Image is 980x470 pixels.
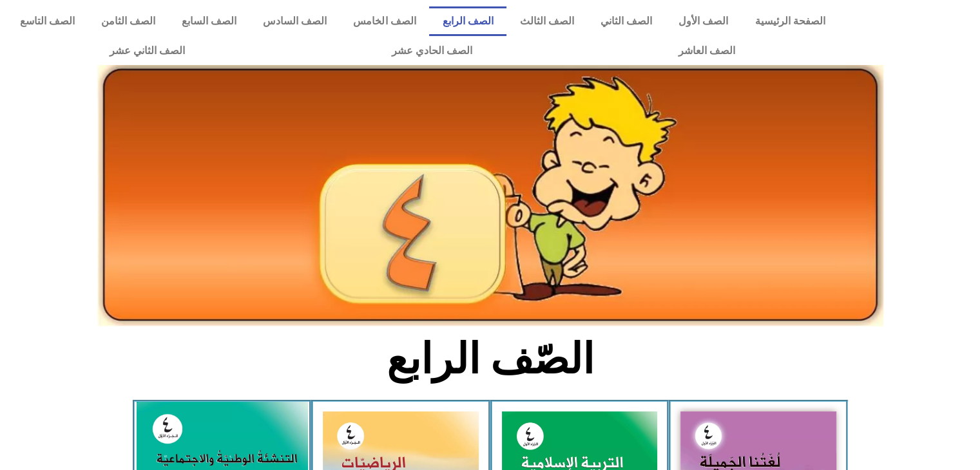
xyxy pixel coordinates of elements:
[340,6,429,36] a: الصف الخامس
[575,36,838,66] a: الصف العاشر
[742,6,838,36] a: الصفحة الرئيسية
[88,6,168,36] a: الصف الثامن
[288,36,575,66] a: الصف الحادي عشر
[6,36,288,66] a: الصف الثاني عشر
[168,6,249,36] a: الصف السابع
[6,6,88,36] a: الصف التاسع
[506,6,587,36] a: الصف الثالث
[429,6,506,36] a: الصف الرابع
[250,6,340,36] a: الصف السادس
[277,334,703,384] h2: الصّف الرابع
[666,6,742,36] a: الصف الأول
[587,6,665,36] a: الصف الثاني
